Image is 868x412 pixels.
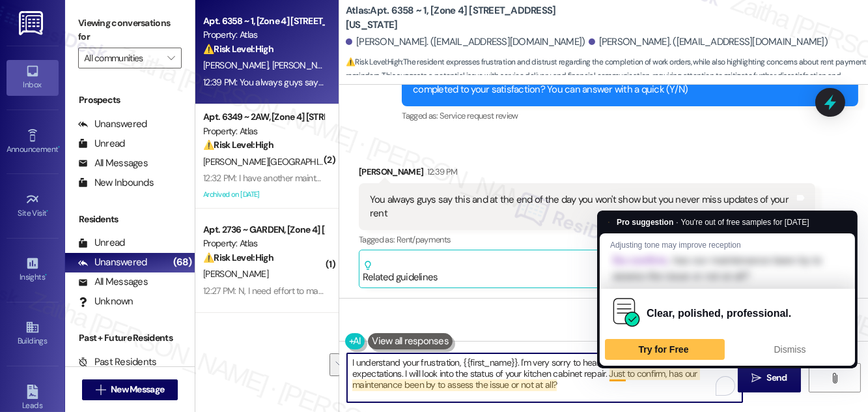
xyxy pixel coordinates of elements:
div: Tagged as: [402,106,858,125]
div: Related guidelines [363,260,438,284]
i:  [96,385,105,395]
a: Insights • [7,252,59,287]
span: Rent/payments [397,234,451,245]
img: ResiDesk Logo [19,11,46,35]
div: All Messages [78,156,148,170]
a: Inbox [7,60,59,95]
span: : The resident expresses frustration and distrust regarding the completion of work orders, while ... [346,55,868,97]
button: Send [738,363,801,392]
strong: ⚠️ Risk Level: High [203,43,273,55]
input: All communities [84,48,161,68]
span: [PERSON_NAME] [203,59,272,71]
span: • [45,271,47,280]
span: [PERSON_NAME][GEOGRAPHIC_DATA] [203,156,351,168]
div: 12:27 PM: N, I need effort to make the area flood proof, and therefore habitable, even properly c... [203,285,785,297]
a: Buildings [7,316,59,351]
div: 12:39 PM: You always guys say this and at the end of the day you won't show but you never miss up... [203,76,646,88]
strong: ⚠️ Risk Level: High [203,139,273,151]
div: 12:39 PM [424,165,458,179]
div: Unread [78,137,125,151]
div: Past + Future Residents [65,331,195,345]
div: Apt. 6349 ~ 2AW, [Zone 4] [STREET_ADDRESS] [203,110,324,124]
div: Unread [78,236,125,250]
div: Apt. 2736 ~ GARDEN, [Zone 4] [STREET_ADDRESS] [203,223,324,237]
b: Atlas: Apt. 6358 ~ 1, [Zone 4] [STREET_ADDRESS][US_STATE] [346,4,606,32]
label: Viewing conversations for [78,13,182,48]
strong: ⚠️ Risk Level: High [203,252,273,263]
div: [PERSON_NAME]. ([EMAIL_ADDRESS][DOMAIN_NAME]) [589,35,828,49]
div: Unanswered [78,117,147,131]
strong: ⚠️ Risk Level: High [346,57,402,67]
span: Send [767,371,787,385]
span: [PERSON_NAME] [203,268,268,280]
div: Unanswered [78,256,147,269]
div: New Inbounds [78,176,154,190]
span: [PERSON_NAME] [272,59,337,71]
div: You always guys say this and at the end of the day you won't show but you never miss updates of y... [370,193,794,221]
a: Site Visit • [7,188,59,224]
i:  [167,53,175,63]
textarea: To enrich screen reader interactions, please activate Accessibility in Grammarly extension settings [347,353,742,402]
div: (68) [170,252,195,272]
div: Property: Atlas [203,125,324,138]
div: Apt. 6358 ~ 1, [Zone 4] [STREET_ADDRESS][US_STATE] [203,14,324,28]
div: [PERSON_NAME]. ([EMAIL_ADDRESS][DOMAIN_NAME]) [346,35,585,49]
div: Residents [65,213,195,226]
div: Property: Atlas [203,237,324,250]
span: New Message [111,383,164,396]
span: Service request review [440,110,518,121]
i:  [751,373,761,383]
div: Archived on [DATE] [202,186,325,203]
div: Past Residents [78,355,157,369]
div: Tagged as: [359,230,815,249]
i:  [830,373,839,383]
div: All Messages [78,275,148,289]
div: [PERSON_NAME] [359,165,815,183]
div: Property: Atlas [203,28,324,42]
div: Prospects [65,93,195,107]
span: • [47,207,49,216]
button: New Message [82,379,178,400]
div: Unknown [78,295,133,308]
span: • [58,143,60,152]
